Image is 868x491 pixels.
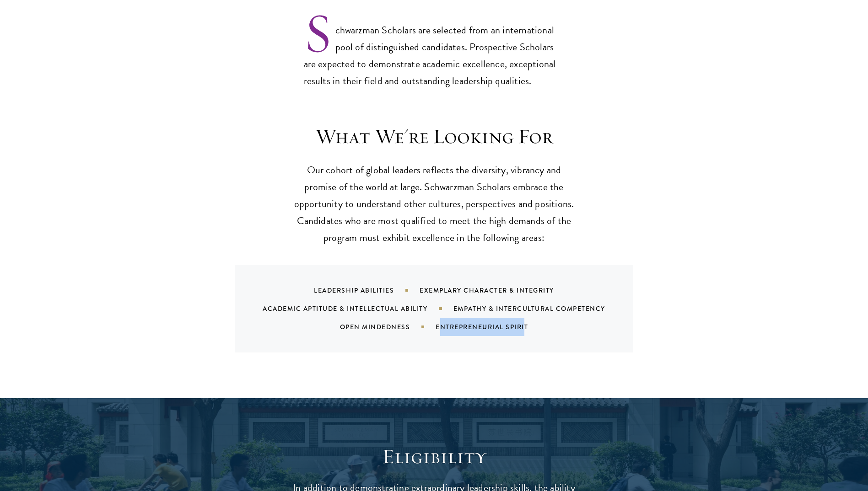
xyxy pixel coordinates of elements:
[292,444,576,470] h2: Eligibility
[420,286,577,295] div: Exemplary Character & Integrity
[314,286,420,295] div: Leadership Abilities
[292,162,576,246] p: Our cohort of global leaders reflects the diversity, vibrancy and promise of the world at large. ...
[453,304,628,313] div: Empathy & Intercultural Competency
[340,322,436,331] div: Open Mindedness
[263,304,453,313] div: Academic Aptitude & Intellectual Ability
[304,7,565,90] p: Schwarzman Scholars are selected from an international pool of distinguished candidates. Prospect...
[436,322,551,331] div: Entrepreneurial Spirit
[292,124,576,149] h3: What We're Looking For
